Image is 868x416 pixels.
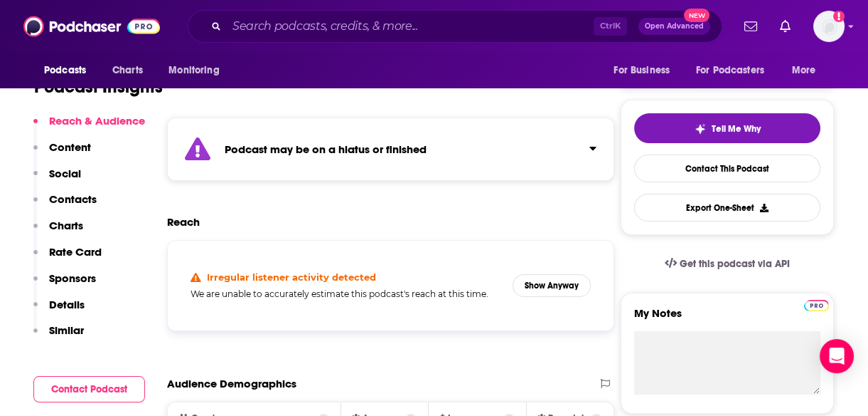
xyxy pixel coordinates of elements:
button: Charts [33,219,83,245]
p: Contacts [49,192,97,206]
a: Show notifications dropdown [739,14,763,38]
a: Show notifications dropdown [774,14,796,38]
button: open menu [604,57,687,84]
a: Contact This Podcast [634,155,820,182]
button: Contact Podcast [33,376,145,402]
span: Get this podcast via API [680,258,790,270]
img: Podchaser - Follow, Share and Rate Podcasts [23,13,160,40]
span: Ctrl K [594,17,627,36]
button: open menu [159,57,237,84]
a: Pro website [804,298,829,311]
button: Details [33,298,85,324]
div: Open Intercom Messenger [820,339,854,373]
a: Charts [103,57,151,84]
button: Export One-Sheet [634,194,820,222]
button: Sponsors [33,271,96,298]
button: Contacts [33,192,97,219]
input: Search podcasts, credits, & more... [227,15,594,38]
button: Open AdvancedNew [638,18,710,35]
h2: Reach [167,215,200,229]
button: open menu [34,57,105,84]
p: Social [49,167,81,180]
p: Sponsors [49,271,96,285]
a: Get this podcast via API [653,246,801,281]
section: Click to expand status details [167,118,614,181]
button: Rate Card [33,245,102,271]
span: For Podcasters [696,61,764,80]
p: Similar [49,323,84,337]
button: Reach & Audience [33,114,145,140]
span: Charts [112,61,143,80]
img: tell me why sparkle [695,123,706,135]
h4: Irregular listener activity detected [207,271,376,283]
button: Show Anyway [513,274,591,297]
span: Logged in as megcassidy [813,11,845,42]
button: Show profile menu [813,11,845,42]
span: Podcasts [44,61,86,80]
svg: Add a profile image [833,11,845,22]
span: Monitoring [168,61,219,80]
span: New [684,9,709,22]
p: Charts [49,219,83,232]
span: More [792,61,816,80]
img: Podchaser Pro [804,300,829,311]
span: Tell Me Why [712,123,761,135]
button: tell me why sparkleTell Me Why [634,113,820,143]
div: Search podcasts, credits, & more... [188,10,722,43]
button: Similar [33,323,84,350]
p: Rate Card [49,245,102,259]
span: Open Advanced [645,23,704,30]
button: Content [33,140,91,167]
label: My Notes [634,306,820,331]
img: User Profile [813,11,845,42]
button: open menu [782,57,834,84]
h2: Audience Demographics [167,377,296,390]
button: open menu [687,57,785,84]
p: Details [49,298,85,311]
button: Social [33,167,81,193]
p: Content [49,140,91,154]
strong: Podcast may be on a hiatus or finished [225,142,427,156]
p: Reach & Audience [49,114,145,128]
span: For Business [614,61,670,80]
h5: We are unable to accurately estimate this podcast's reach at this time. [191,288,501,299]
